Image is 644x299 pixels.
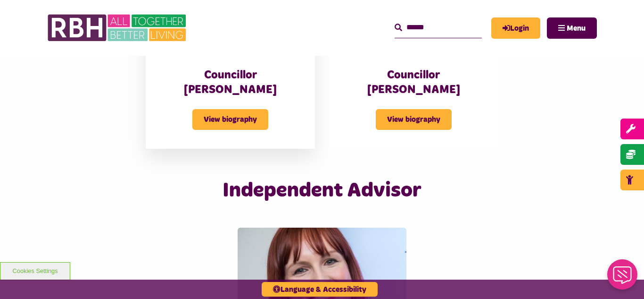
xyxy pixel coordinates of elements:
h2: Independent Advisor [139,177,505,204]
button: Language & Accessibility [262,282,378,297]
a: MyRBH [491,17,540,39]
img: RBH [47,9,189,46]
iframe: Netcall Web Assistant for live chat [602,256,644,299]
h3: Councillor [PERSON_NAME] [348,68,479,97]
input: Search [395,17,482,38]
span: View biography [192,109,268,130]
span: View biography [376,109,452,130]
button: Navigation [547,17,597,39]
span: Menu [567,25,586,32]
h3: Councillor [PERSON_NAME] [165,68,296,97]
